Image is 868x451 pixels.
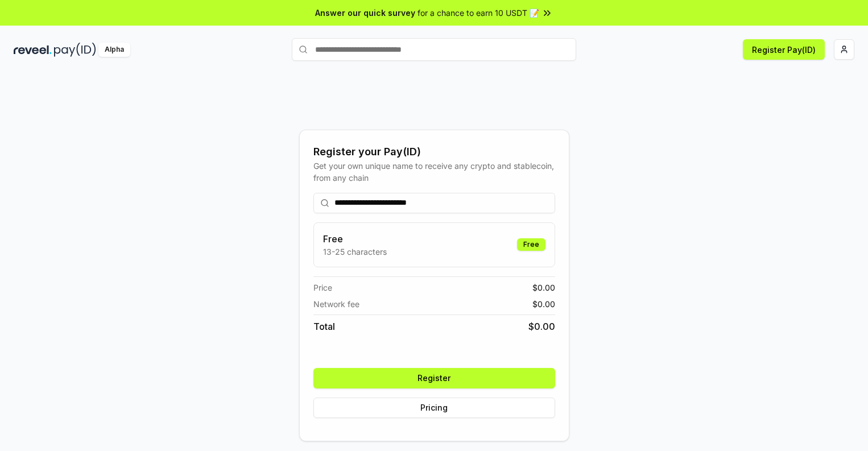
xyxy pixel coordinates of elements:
[517,238,545,251] div: Free
[313,320,335,333] span: Total
[313,368,555,388] button: Register
[313,398,555,418] button: Pricing
[418,7,539,19] span: for a chance to earn 10 USDT 📝
[98,43,130,57] div: Alpha
[532,298,555,310] span: $ 0.00
[323,232,387,246] h3: Free
[313,282,332,293] span: Price
[14,43,52,57] img: reveel_dark
[54,43,96,57] img: pay_id
[313,160,555,184] div: Get your own unique name to receive any crypto and stablecoin, from any chain
[743,39,825,60] button: Register Pay(ID)
[313,298,359,310] span: Network fee
[323,246,387,258] p: 13-25 characters
[315,7,415,19] span: Answer our quick survey
[313,144,555,160] div: Register your Pay(ID)
[532,282,555,293] span: $ 0.00
[528,320,555,333] span: $ 0.00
